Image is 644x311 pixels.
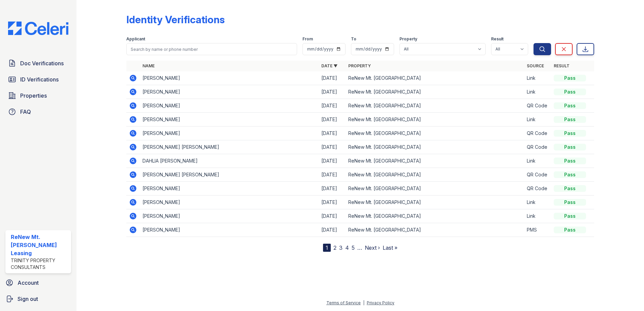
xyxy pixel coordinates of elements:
a: 3 [339,244,343,251]
td: ReNew Mt. [GEOGRAPHIC_DATA] [346,99,524,113]
td: Link [524,85,551,99]
div: Pass [554,89,586,95]
td: QR Code [524,140,551,154]
td: [DATE] [319,85,346,99]
div: | [363,300,364,305]
td: [DATE] [319,209,346,223]
div: Pass [554,102,586,109]
div: Pass [554,75,586,81]
td: [DATE] [319,182,346,196]
a: Sign out [3,292,74,306]
td: [DATE] [319,140,346,154]
div: Pass [554,116,586,123]
td: QR Code [524,99,551,113]
input: Search by name or phone number [126,43,297,55]
td: ReNew Mt. [GEOGRAPHIC_DATA] [346,113,524,127]
div: Identity Verifications [126,13,225,26]
td: [DATE] [319,196,346,209]
span: Sign out [18,295,38,303]
div: Pass [554,185,586,192]
a: 2 [333,244,336,251]
div: Pass [554,158,586,164]
td: [PERSON_NAME] [140,113,319,127]
td: [DATE] [319,71,346,85]
div: 1 [323,244,331,252]
td: [PERSON_NAME] [140,127,319,140]
label: Applicant [126,36,145,42]
td: DAHLIA [PERSON_NAME] [140,154,319,168]
a: Properties [5,89,71,102]
label: To [351,36,356,42]
td: ReNew Mt. [GEOGRAPHIC_DATA] [346,223,524,237]
div: Pass [554,227,586,233]
span: FAQ [20,108,31,116]
span: Account [18,279,39,287]
td: ReNew Mt. [GEOGRAPHIC_DATA] [346,209,524,223]
td: [PERSON_NAME] [PERSON_NAME] [140,140,319,154]
td: ReNew Mt. [GEOGRAPHIC_DATA] [346,127,524,140]
span: Properties [20,92,47,100]
td: ReNew Mt. [GEOGRAPHIC_DATA] [346,168,524,182]
a: Next › [365,244,380,251]
td: QR Code [524,182,551,196]
td: ReNew Mt. [GEOGRAPHIC_DATA] [346,154,524,168]
td: ReNew Mt. [GEOGRAPHIC_DATA] [346,85,524,99]
td: [PERSON_NAME] [140,196,319,209]
td: [PERSON_NAME] [140,209,319,223]
td: QR Code [524,127,551,140]
img: CE_Logo_Blue-a8612792a0a2168367f1c8372b55b34899dd931a85d93a1a3d3e32e68fde9ad4.png [3,22,74,35]
div: Pass [554,213,586,219]
a: Property [348,63,371,68]
td: Link [524,209,551,223]
td: ReNew Mt. [GEOGRAPHIC_DATA] [346,71,524,85]
a: 5 [352,244,355,251]
label: Property [399,36,417,42]
td: [DATE] [319,154,346,168]
div: Pass [554,199,586,206]
td: Link [524,196,551,209]
td: [PERSON_NAME] [140,182,319,196]
a: Terms of Service [326,300,361,305]
a: ID Verifications [5,73,71,86]
a: Date ▼ [321,63,337,68]
td: QR Code [524,168,551,182]
a: Privacy Policy [367,300,394,305]
td: [PERSON_NAME] [140,85,319,99]
td: [PERSON_NAME] [140,99,319,113]
a: Name [142,63,155,68]
td: [DATE] [319,113,346,127]
td: [DATE] [319,168,346,182]
div: Trinity Property Consultants [11,257,68,271]
td: Link [524,71,551,85]
div: Pass [554,130,586,137]
td: [PERSON_NAME] [PERSON_NAME] [140,168,319,182]
td: ReNew Mt. [GEOGRAPHIC_DATA] [346,140,524,154]
a: Doc Verifications [5,57,71,70]
td: Link [524,113,551,127]
td: [DATE] [319,99,346,113]
a: 4 [345,244,349,251]
a: FAQ [5,105,71,118]
span: Doc Verifications [20,59,64,67]
a: Source [527,63,544,68]
td: PMS [524,223,551,237]
td: [PERSON_NAME] [140,71,319,85]
label: From [302,36,313,42]
div: Pass [554,144,586,150]
div: Pass [554,171,586,178]
a: Account [3,276,74,289]
td: Link [524,154,551,168]
span: … [357,244,362,252]
td: [DATE] [319,127,346,140]
a: Last » [383,244,397,251]
td: ReNew Mt. [GEOGRAPHIC_DATA] [346,196,524,209]
a: Result [554,63,570,68]
span: ID Verifications [20,75,59,83]
div: ReNew Mt. [PERSON_NAME] Leasing [11,233,68,257]
label: Result [491,36,504,42]
td: ReNew Mt. [GEOGRAPHIC_DATA] [346,182,524,196]
td: [PERSON_NAME] [140,223,319,237]
td: [DATE] [319,223,346,237]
